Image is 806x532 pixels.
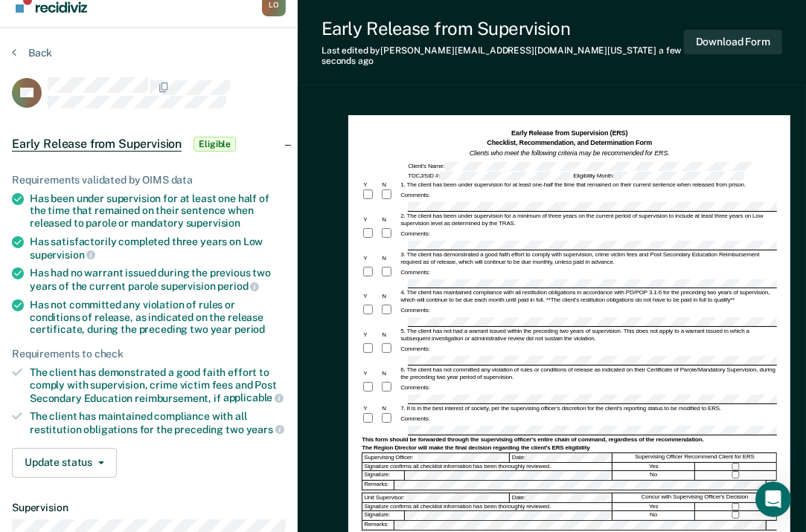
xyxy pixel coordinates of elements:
div: The Region Director will make the final decision regarding the client's ERS eligibility [362,444,777,452]
span: supervision [186,217,240,229]
div: Has been under supervision for at least one half of the time that remained on their sentence when... [30,192,286,230]
div: Comments: [399,384,431,392]
span: Early Release from Supervision [12,137,182,152]
div: 2. The client has been under supervision for a minimum of three years on the current period of su... [399,213,777,227]
div: Signature: [362,511,405,520]
div: Yes [613,463,695,470]
div: Supervising Officer: [362,453,510,462]
div: Y [362,293,380,300]
div: Date: [511,493,613,502]
div: Eligibility Month: [572,172,746,181]
div: Early Release from Supervision [322,18,684,39]
strong: Checklist, Recommendation, and Determination Form [487,139,652,146]
div: TDCJ/SID #: [406,172,572,181]
div: Comments: [399,307,431,314]
div: Requirements to check [12,348,286,360]
span: years [246,424,284,435]
div: Signature confirms all checklist information has been thoroughly reviewed. [362,463,613,470]
div: 7. It is in the best interest of society, per the supervising officer's discretion for the client... [399,405,777,412]
div: Remarks: [362,481,394,490]
div: 4. The client has maintained compliance with all restitution obligations in accordance with PD/PO... [399,289,777,304]
div: Comments: [399,192,431,199]
div: 3. The client has demonstrated a good faith effort to comply with supervision, crime victim fees ... [399,251,777,266]
div: Unit Supervisor: [362,493,510,502]
span: Eligible [193,137,236,152]
div: Signature: [362,471,405,480]
div: The client has maintained compliance with all restitution obligations for the preceding two [30,410,286,435]
div: Comments: [399,230,431,238]
div: Comments: [399,415,431,423]
div: Y [362,216,380,224]
div: This form should be forwarded through the supervising officer's entire chain of command, regardle... [362,436,777,444]
div: Comments: [399,346,431,353]
span: applicable [223,392,284,403]
div: 1. The client has been under supervision for at least one-half the time that remained on their cu... [399,181,777,189]
div: N [380,216,399,224]
dt: Supervision [12,502,286,514]
div: N [380,405,399,412]
div: N [380,255,399,262]
div: 6. The client has not committed any violation of rules or conditions of release as indicated on t... [399,366,777,381]
button: Back [12,46,52,59]
div: Comments: [399,269,431,276]
div: No [613,511,695,520]
div: N [380,293,399,300]
div: Y [362,370,380,377]
iframe: Intercom live chat [755,481,791,517]
div: Y [362,181,380,189]
button: Update status [12,448,117,478]
div: Remarks: [362,521,394,530]
div: Date: [511,453,613,462]
div: Client's Name: [406,162,753,171]
em: Clients who meet the following criteria may be recommended for ERS. [470,149,670,157]
div: Y [362,331,380,339]
div: Has had no warrant issued during the previous two years of the current parole supervision [30,267,286,292]
span: supervision [30,249,95,261]
button: Download Form [684,30,782,54]
div: N [380,370,399,377]
div: Has not committed any violation of rules or conditions of release, as indicated on the release ce... [30,299,286,336]
span: a few seconds ago [322,45,682,66]
span: period [217,280,259,292]
div: 5. The client has not had a warrant issued within the preceding two years of supervision. This do... [399,328,777,343]
span: period [234,323,265,335]
div: Has satisfactorily completed three years on Low [30,236,286,261]
div: Requirements validated by OIMS data [12,174,286,186]
div: The client has demonstrated a good faith effort to comply with supervision, crime victim fees and... [30,366,286,404]
div: N [380,181,399,189]
div: Supervising Officer Recommend Client for ERS [613,453,777,462]
div: No [613,471,695,480]
div: N [380,331,399,339]
div: Yes [613,503,695,510]
div: Last edited by [PERSON_NAME][EMAIL_ADDRESS][DOMAIN_NAME][US_STATE] [322,45,684,67]
div: Y [362,255,380,262]
strong: Early Release from Supervision (ERS) [511,129,627,137]
div: Signature confirms all checklist information has been thoroughly reviewed. [362,503,613,510]
div: Y [362,405,380,412]
div: Concur with Supervising Officer's Decision [613,493,777,502]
